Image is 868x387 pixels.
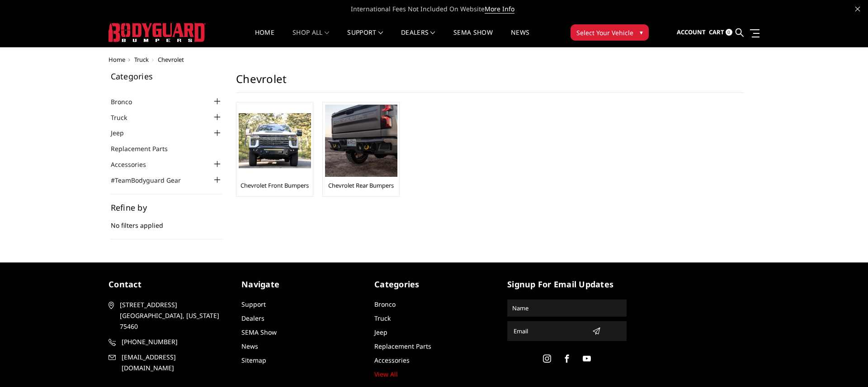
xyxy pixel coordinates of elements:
div: No filters applied [111,203,223,240]
a: News [241,342,258,350]
a: Truck [374,314,391,322]
input: Email [510,324,589,338]
img: BODYGUARD BUMPERS [108,23,206,42]
a: Chevrolet Rear Bumpers [328,181,394,189]
a: Truck [134,55,149,64]
button: Select Your Vehicle [571,24,649,41]
a: More Info [485,5,514,14]
span: Account [677,28,706,36]
h5: Refine by [111,203,223,212]
h5: signup for email updates [507,278,627,290]
a: Accessories [111,160,157,169]
span: [PHONE_NUMBER] [122,336,226,347]
span: 0 [726,29,732,36]
span: Cart [709,28,724,36]
h5: contact [108,278,228,290]
a: Dealers [241,314,264,322]
h5: Navigate [241,278,361,290]
a: Accessories [374,356,410,364]
span: ▾ [640,28,643,37]
a: Truck [111,113,138,122]
a: Jeep [111,128,135,138]
a: Support [241,300,266,309]
a: Home [255,29,274,47]
a: Replacement Parts [111,144,179,153]
a: [EMAIL_ADDRESS][DOMAIN_NAME] [108,352,228,373]
span: Chevrolet [158,55,184,64]
h1: Chevrolet [236,72,744,93]
a: News [511,29,529,47]
a: Bronco [111,97,143,106]
a: Chevrolet Front Bumpers [241,181,309,189]
h5: Categories [374,278,494,290]
a: Jeep [374,328,387,336]
input: Name [509,301,625,315]
a: Bronco [374,300,396,309]
span: [STREET_ADDRESS] [GEOGRAPHIC_DATA], [US_STATE] 75460 [120,299,225,332]
a: Sitemap [241,356,266,364]
a: shop all [292,29,329,47]
a: Dealers [401,29,435,47]
span: Select Your Vehicle [576,28,633,37]
a: Home [108,55,125,64]
a: Account [677,20,706,45]
a: Replacement Parts [374,342,431,350]
a: Support [347,29,383,47]
a: Cart 0 [709,20,732,45]
a: SEMA Show [241,328,277,336]
a: View All [374,370,398,378]
span: [EMAIL_ADDRESS][DOMAIN_NAME] [122,352,226,373]
h5: Categories [111,72,223,80]
a: #TeamBodyguard Gear [111,175,192,185]
a: [PHONE_NUMBER] [108,336,228,347]
a: SEMA Show [453,29,493,47]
